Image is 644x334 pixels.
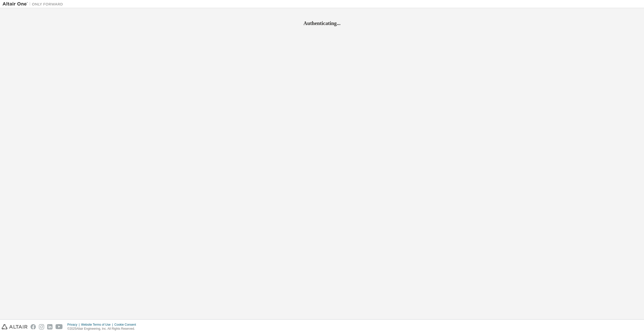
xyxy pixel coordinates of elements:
[47,324,52,329] img: linkedin.svg
[3,20,641,27] h2: Authenticating...
[2,324,28,329] img: altair_logo.svg
[39,324,44,329] img: instagram.svg
[31,324,36,329] img: facebook.svg
[3,2,66,7] img: Altair One
[81,323,114,327] div: Website Terms of Use
[67,327,139,331] p: © 2025 Altair Engineering, Inc. All Rights Reserved.
[56,324,63,329] img: youtube.svg
[114,323,139,327] div: Cookie Consent
[67,323,81,327] div: Privacy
